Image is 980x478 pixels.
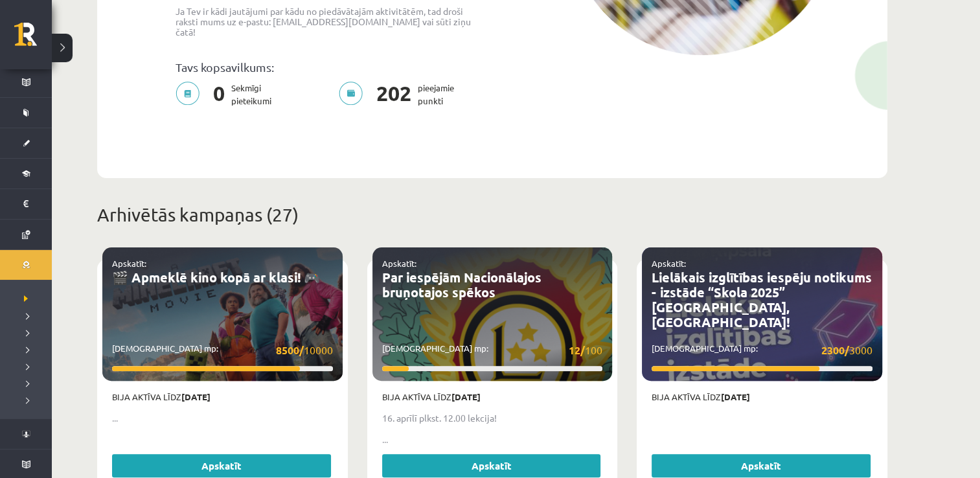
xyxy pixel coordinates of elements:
a: Apskatīt: [112,258,146,269]
a: Rīgas 1. Tālmācības vidusskola [14,23,52,55]
p: ... [112,411,333,425]
p: Bija aktīva līdz [112,391,333,404]
strong: 8500/ [276,343,304,357]
p: Bija aktīva līdz [652,391,872,404]
a: Par iespējām Nacionālajos bruņotajos spēkos [382,269,541,301]
a: Lielākais izglītības iespēju notikums - izstāde “Skola 2025” [GEOGRAPHIC_DATA], [GEOGRAPHIC_DATA]! [652,269,872,330]
span: 0 [207,82,231,108]
a: Apskatīt [112,454,331,477]
a: Apskatīt [382,454,601,477]
p: Arhivētās kampaņas (27) [97,201,887,229]
strong: [DATE] [721,391,750,402]
strong: 12/ [569,343,585,357]
p: [DEMOGRAPHIC_DATA] mp: [112,342,333,358]
p: ... [382,433,603,446]
span: 10000 [276,342,333,358]
a: Apskatīt: [652,258,686,269]
p: Sekmīgi pieteikumi [176,82,279,108]
span: 100 [569,342,602,358]
a: 🎬 Apmeklē kino kopā ar klasi! 🎮 [112,269,320,286]
a: Apskatīt [652,454,871,477]
p: pieejamie punkti [339,82,462,108]
p: Ja Tev ir kādi jautājumi par kādu no piedāvātajām aktivitātēm, tad droši raksti mums uz e-pastu: ... [176,6,483,37]
strong: [DATE] [451,391,481,402]
a: Apskatīt: [382,258,416,269]
span: 3000 [821,342,872,358]
strong: 16. aprīlī plkst. 12.00 lekcija! [382,412,497,424]
p: Bija aktīva līdz [382,391,603,404]
strong: 2300/ [821,343,849,357]
p: [DEMOGRAPHIC_DATA] mp: [382,342,603,358]
strong: [DATE] [181,391,211,402]
p: Tavs kopsavilkums: [176,60,483,74]
p: [DEMOGRAPHIC_DATA] mp: [652,342,872,358]
span: 202 [370,82,418,108]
